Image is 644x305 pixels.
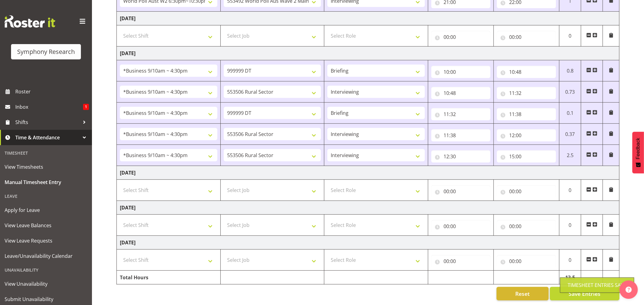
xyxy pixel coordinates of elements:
[5,279,87,288] span: View Unavailability
[559,60,581,81] td: 0.8
[5,236,87,245] span: View Leave Requests
[497,87,556,99] input: Click to select...
[497,150,556,163] input: Click to select...
[17,47,75,56] div: Symphony Research
[431,255,490,267] input: Click to select...
[83,104,89,110] span: 1
[431,87,490,99] input: Click to select...
[497,129,556,141] input: Click to select...
[515,290,530,298] span: Reset
[497,287,549,300] button: Reset
[2,218,90,233] a: View Leave Balances
[497,66,556,78] input: Click to select...
[5,178,87,187] span: Manual Timesheet Entry
[15,102,83,111] span: Inbox
[550,287,619,300] button: Save Entries
[431,150,490,163] input: Click to select...
[559,103,581,124] td: 0.1
[431,31,490,43] input: Click to select...
[635,138,641,159] span: Feedback
[431,185,490,198] input: Click to select...
[117,271,221,284] td: Total Hours
[632,132,644,173] button: Feedback - Show survey
[2,147,90,159] div: Timesheet
[5,162,87,171] span: View Timesheets
[431,66,490,78] input: Click to select...
[559,215,581,236] td: 0
[431,220,490,232] input: Click to select...
[568,281,627,289] div: Timesheet Entries Save
[117,236,619,250] td: [DATE]
[2,175,90,190] a: Manual Timesheet Entry
[5,251,87,261] span: Leave/Unavailability Calendar
[2,202,90,218] a: Apply for Leave
[5,205,87,215] span: Apply for Leave
[497,31,556,43] input: Click to select...
[117,12,619,25] td: [DATE]
[117,166,619,180] td: [DATE]
[569,290,600,298] span: Save Entries
[2,233,90,248] a: View Leave Requests
[497,255,556,267] input: Click to select...
[431,129,490,141] input: Click to select...
[15,118,80,127] span: Shifts
[5,221,87,230] span: View Leave Balances
[497,108,556,120] input: Click to select...
[559,124,581,145] td: 0.37
[117,47,619,60] td: [DATE]
[431,108,490,120] input: Click to select...
[2,264,90,276] div: Unavailability
[15,133,80,142] span: Time & Attendance
[559,81,581,103] td: 0.73
[2,248,90,264] a: Leave/Unavailability Calendar
[497,220,556,232] input: Click to select...
[559,180,581,201] td: 0
[117,201,619,215] td: [DATE]
[2,159,90,175] a: View Timesheets
[626,287,632,293] img: help-xxl-2.png
[559,145,581,166] td: 2.5
[2,190,90,202] div: Leave
[559,250,581,271] td: 0
[5,295,87,304] span: Submit Unavailability
[15,87,89,96] span: Roster
[5,15,55,28] img: Rosterit website logo
[559,271,581,284] td: 13.5
[497,185,556,198] input: Click to select...
[559,25,581,47] td: 0
[2,276,90,292] a: View Unavailability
